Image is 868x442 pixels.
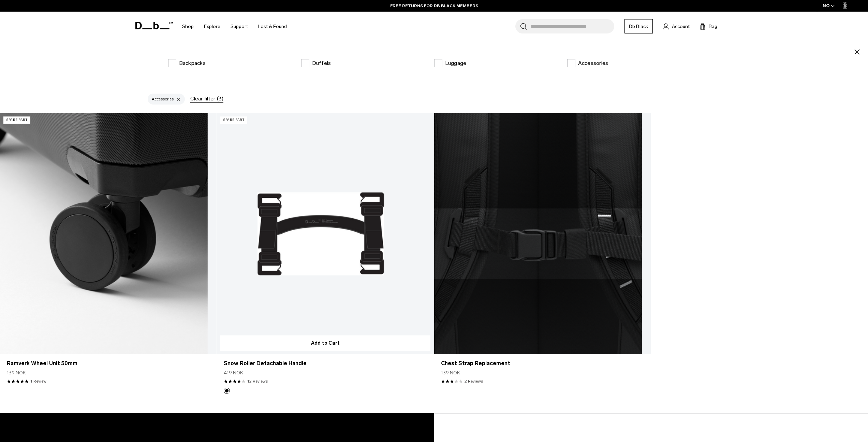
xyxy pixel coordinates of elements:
nav: Main Navigation [177,12,292,41]
a: Db Black [624,19,653,33]
a: 1 reviews [30,378,46,384]
a: Lost & Found [258,14,287,39]
a: Ramverk Wheel Unit 50mm [7,359,210,368]
a: FREE RETURNS FOR DB BLACK MEMBERS [390,3,478,9]
span: Bag [709,23,717,30]
p: Spare Part [220,116,247,124]
div: Clear filter [190,95,223,103]
a: Account [663,22,690,30]
a: Chest Strap Replacement [441,359,644,368]
span: 139 NOK [7,369,26,376]
a: Support [231,14,248,39]
p: Luggage [445,59,467,67]
p: Backpacks [179,59,206,67]
span: 419 NOK [224,369,243,376]
a: 12 reviews [247,378,268,384]
span: (3) [217,95,223,103]
div: Accessories [148,94,185,105]
a: Snow Roller Detachable Handle [224,359,427,368]
button: Bag [700,22,717,30]
a: Shop [182,14,194,39]
button: Add to Cart [220,335,430,351]
span: 139 NOK [441,369,460,376]
p: Duffels [312,59,331,67]
a: Snow Roller Detachable Handle [217,113,433,354]
a: 2 reviews [465,378,483,384]
button: Black Out [224,388,230,394]
a: Chest Strap Replacement [434,113,651,354]
p: Accessories [578,59,608,67]
a: Explore [204,14,220,39]
p: Spare Part [3,116,30,124]
span: Account [672,23,690,30]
